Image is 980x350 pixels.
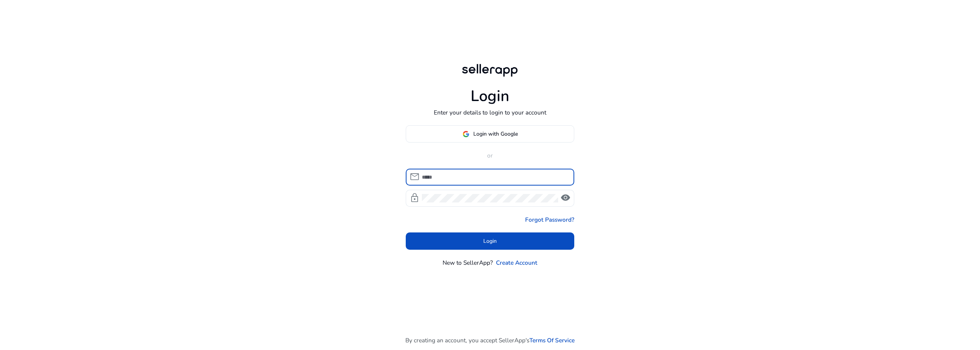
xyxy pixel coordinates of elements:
span: Login with Google [473,130,518,138]
a: Create Account [496,258,537,267]
a: Forgot Password? [525,215,574,224]
button: Login [406,232,575,250]
span: Login [483,237,497,245]
p: New to SellerApp? [443,258,493,267]
a: Terms Of Service [529,336,575,345]
span: mail [410,172,420,182]
p: or [406,151,575,160]
span: visibility [560,193,570,203]
img: google-logo.svg [463,131,469,138]
span: lock [410,193,420,203]
h1: Login [471,87,509,106]
p: Enter your details to login to your account [434,108,546,117]
button: Login with Google [406,125,575,143]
